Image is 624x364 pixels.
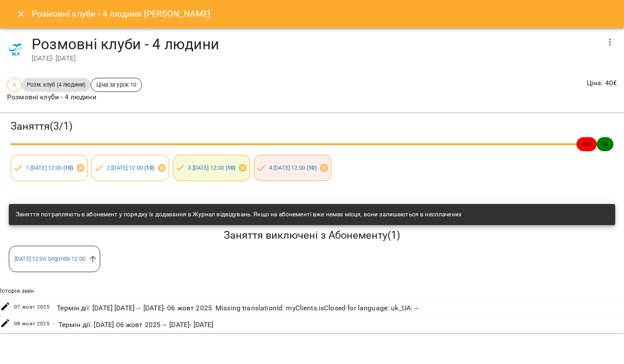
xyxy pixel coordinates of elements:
a: 3.[DATE] 12:00 (10) [188,164,235,171]
h4: Розмовні клуби - 4 людини [32,35,599,53]
img: c7f5e1a064d124ef1452b6640ba4a0c5.png [7,40,25,58]
div: [DATE] - [DATE] [32,53,599,64]
span: 0 € [597,140,613,148]
span: Ціна за урок 10 [91,80,142,89]
b: ( 10 ) [144,164,154,171]
span: - [53,320,55,328]
div: [DATE] 12:00 Segunda 12:00 [9,246,100,272]
div: Missing translationId: myClients.isClosed for language: uk_UA : → [214,301,421,315]
h3: Заняття ( 3 / 1 ) [11,120,613,133]
a: 1.[DATE] 12:00 (10) [26,164,73,171]
a: 4.[DATE] 12:00 (10) [269,164,317,171]
b: ( 10 ) [226,164,236,171]
div: 2.[DATE] 12:00 (10) [91,155,169,181]
a: [DATE] 12:00 Segunda 12:00 [15,255,85,262]
button: Close [11,4,32,25]
div: 3.[DATE] 12:00 (10) [173,155,250,181]
div: 4.[DATE] 12:00 (10) [254,155,331,181]
span: 4 [7,80,21,89]
div: Термін дії : [DATE] 06 жовт 2025 → [DATE] - [DATE] [57,318,215,332]
div: 1.[DATE] 12:00 (10) [11,155,88,181]
p: Ціна : 40 € [587,78,617,88]
span: 08 жовт 2025 [14,320,50,328]
span: 40 € [577,140,596,148]
a: 2.[DATE] 12:00 (10) [107,164,154,171]
div: Термін дії : [DATE] [DATE] → [DATE] - 06 жовт 2025 [55,301,214,315]
span: Розм. клуб (4 людини) [22,80,91,89]
div: Заняття потрапляють в абонемент у порядку їх додавання в Журнал відвідувань. Якщо на абонементі в... [16,207,462,222]
b: ( 10 ) [307,164,317,171]
b: ( 10 ) [63,164,73,171]
p: Розмовні клуби - 4 людини [7,92,142,102]
h6: Розмовні клуби - 4 людини [PERSON_NAME] [32,7,211,21]
h5: Заняття виключені з Абонементу ( 1 ) [9,229,615,242]
span: 07 жовт 2025 [14,303,50,312]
